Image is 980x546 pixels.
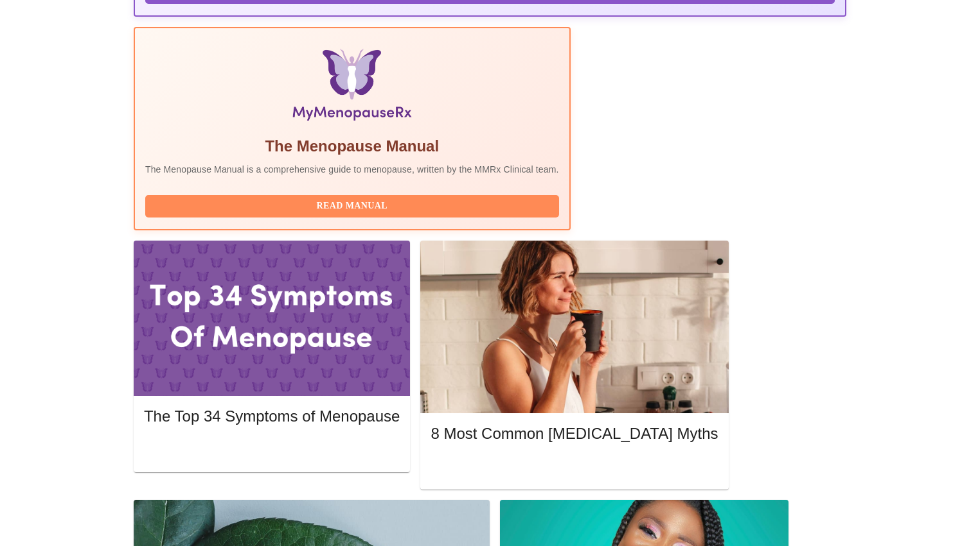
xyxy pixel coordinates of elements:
a: Read More [431,461,721,472]
span: Read More [157,441,387,457]
h5: 8 Most Common [MEDICAL_DATA] Myths [431,423,718,444]
button: Read Manual [145,195,559,218]
a: Read More [144,443,403,454]
img: Menopause Manual [211,49,493,126]
h5: The Top 34 Symptoms of Menopause [144,406,400,427]
span: Read More [443,459,705,475]
button: Read More [144,438,400,461]
span: Read Manual [158,198,546,214]
p: The Menopause Manual is a comprehensive guide to menopause, written by the MMRx Clinical team. [145,163,559,176]
h5: The Menopause Manual [145,136,559,157]
a: Read Manual [145,200,562,210]
button: Read More [431,456,718,479]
